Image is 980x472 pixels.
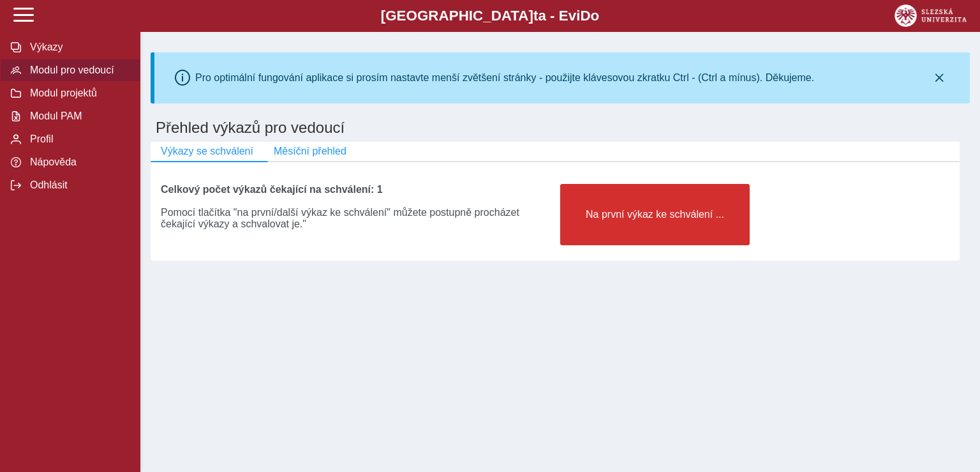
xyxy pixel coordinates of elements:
b: [GEOGRAPHIC_DATA] a - Evi [38,8,942,24]
div: Pomocí tlačítka "na první/další výkaz ke schválení" můžete postupně procházet čekající výkazy a s... [161,195,550,230]
span: Modul pro vedoucí [26,65,130,76]
button: Měsíční přehled [264,142,357,161]
button: Výkazy se schválení [151,142,264,161]
span: o [591,8,600,24]
div: Pro optimální fungování aplikace si prosím nastavte menší zvětšení stránky - použijte klávesovou ... [195,72,814,84]
span: Měsíční přehled [274,146,346,157]
span: Modul projektů [26,88,130,99]
span: Odhlásit [26,179,130,191]
span: Modul PAM [26,110,130,122]
button: Na první výkaz ke schválení ... [560,184,750,245]
span: t [533,8,538,24]
span: Nápověda [26,156,130,168]
h1: Přehled výkazů pro vedoucí [151,114,970,142]
b: Celkový počet výkazů čekající na schválení: 1 [161,184,383,195]
span: D [580,8,590,24]
span: Výkazy se schválení [161,146,253,157]
span: Na první výkaz ke schválení ... [571,209,739,220]
span: Profil [26,133,130,145]
span: Výkazy [26,42,130,53]
img: logo_web_su.png [895,4,967,27]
